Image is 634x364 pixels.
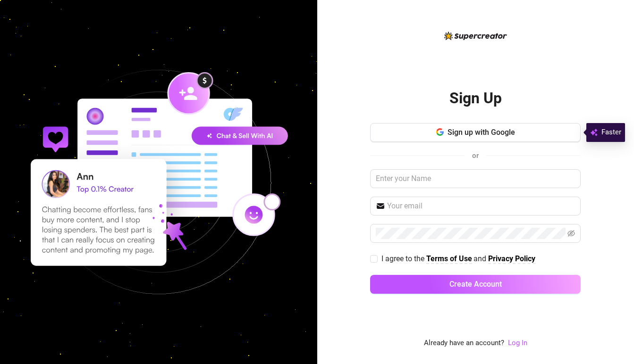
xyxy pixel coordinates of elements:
a: Log In [508,339,527,347]
strong: Privacy Policy [488,254,535,263]
span: Already have an account? [424,338,504,349]
img: svg%3e [590,127,598,138]
img: logo-BBDzfeDw.svg [444,32,507,40]
input: Your email [387,200,575,212]
a: Terms of Use [426,254,472,264]
a: Log In [508,338,527,349]
h2: Sign Up [449,89,502,108]
strong: Terms of Use [426,254,472,263]
span: eye-invisible [567,230,575,237]
span: I agree to the [381,254,426,263]
button: Create Account [370,275,581,294]
span: or [472,151,479,160]
span: Create Account [449,280,502,289]
span: and [473,254,488,263]
button: Sign up with Google [370,123,581,142]
span: Sign up with Google [448,128,515,137]
input: Enter your Name [370,169,581,188]
span: Faster [601,127,621,138]
a: Privacy Policy [488,254,535,264]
